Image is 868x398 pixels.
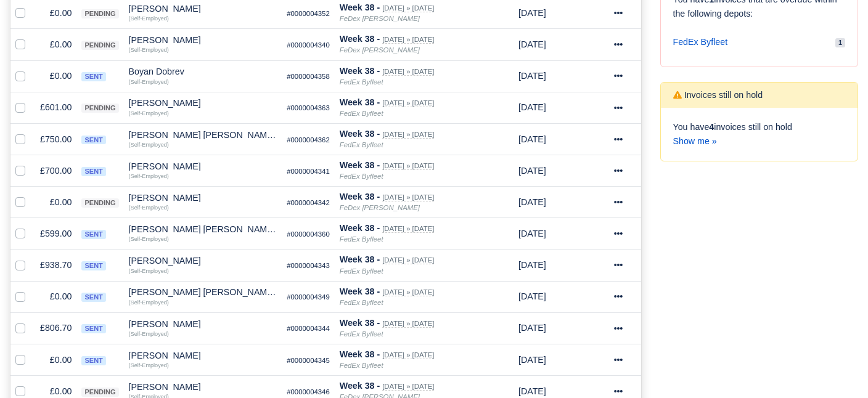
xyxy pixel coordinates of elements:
[35,344,76,375] td: £0.00
[287,41,330,49] small: #0000004340
[129,110,169,116] small: (Self-Employed)
[129,162,277,171] div: [PERSON_NAME]
[518,39,546,49] span: 3 days from now
[518,197,546,207] span: 3 days from now
[129,362,169,368] small: (Self-Employed)
[518,355,546,365] span: 3 days from now
[129,236,169,242] small: (Self-Employed)
[287,388,330,396] small: #0000004346
[129,79,169,85] small: (Self-Employed)
[129,142,169,148] small: (Self-Employed)
[81,388,118,397] span: pending
[340,299,383,306] i: FedEx Byfleet
[709,122,714,132] strong: 4
[129,36,277,44] div: [PERSON_NAME]
[35,250,76,281] td: £938.70
[129,4,277,13] div: [PERSON_NAME]
[81,104,118,113] span: pending
[382,351,434,359] small: [DATE] » [DATE]
[518,71,546,81] span: 3 days from now
[340,318,380,328] strong: Week 38 -
[129,299,169,306] small: (Self-Employed)
[518,291,546,301] span: 3 days from now
[382,320,434,328] small: [DATE] » [DATE]
[287,230,330,238] small: #0000004360
[340,267,383,275] i: FedEx Byfleet
[35,60,76,92] td: £0.00
[518,386,546,396] span: 3 days from now
[129,225,277,234] div: [PERSON_NAME] [PERSON_NAME]
[673,136,717,146] a: Show me »
[673,30,846,54] a: FedEx Byfleet 1
[35,218,76,250] td: £599.00
[518,229,546,238] span: 3 days from now
[35,29,76,60] td: £0.00
[673,35,728,49] span: FedEx Byfleet
[129,15,169,22] small: (Self-Employed)
[382,36,434,44] small: [DATE] » [DATE]
[340,223,380,233] strong: Week 38 -
[129,268,169,274] small: (Self-Employed)
[129,131,277,139] div: [PERSON_NAME] [PERSON_NAME]
[340,192,380,201] strong: Week 38 -
[81,198,118,208] span: pending
[340,173,383,180] i: FedEx Byfleet
[518,134,546,144] span: 3 days from now
[340,204,420,211] i: FeDex [PERSON_NAME]
[287,168,330,175] small: #0000004341
[287,136,330,144] small: #0000004362
[129,193,277,202] div: [PERSON_NAME]
[35,92,76,123] td: £601.00
[518,260,546,270] span: 3 days from now
[382,131,434,139] small: [DATE] » [DATE]
[340,330,383,338] i: FedEx Byfleet
[35,123,76,155] td: £750.00
[340,97,380,107] strong: Week 38 -
[340,235,383,243] i: FedEx Byfleet
[518,102,546,112] span: 3 days from now
[518,166,546,176] span: 3 days from now
[287,325,330,332] small: #0000004344
[129,173,169,179] small: (Self-Employed)
[287,10,330,17] small: #0000004352
[81,72,105,81] span: sent
[129,288,277,296] div: [PERSON_NAME] [PERSON_NAME]
[518,8,546,18] span: 3 days from now
[287,199,330,206] small: #0000004342
[340,362,383,369] i: FedEx Byfleet
[129,99,277,107] div: [PERSON_NAME]
[287,293,330,301] small: #0000004349
[340,129,380,139] strong: Week 38 -
[129,320,277,328] div: [PERSON_NAME]
[81,136,105,145] span: sent
[673,90,763,100] h6: Invoices still on hold
[287,262,330,269] small: #0000004343
[81,324,105,333] span: sent
[340,46,420,54] i: FeDex [PERSON_NAME]
[340,78,383,86] i: FedEx Byfleet
[129,383,277,391] div: [PERSON_NAME]
[129,205,169,211] small: (Self-Employed)
[661,108,858,161] div: You have invoices still on hold
[81,293,105,302] span: sent
[129,256,277,265] div: [PERSON_NAME]
[35,281,76,312] td: £0.00
[81,356,105,365] span: sent
[382,68,434,76] small: [DATE] » [DATE]
[340,381,380,391] strong: Week 38 -
[382,99,434,107] small: [DATE] » [DATE]
[340,141,383,148] i: FedEx Byfleet
[129,47,169,53] small: (Self-Employed)
[382,225,434,233] small: [DATE] » [DATE]
[382,383,434,391] small: [DATE] » [DATE]
[382,256,434,264] small: [DATE] » [DATE]
[129,67,277,76] div: Boyan Dobrev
